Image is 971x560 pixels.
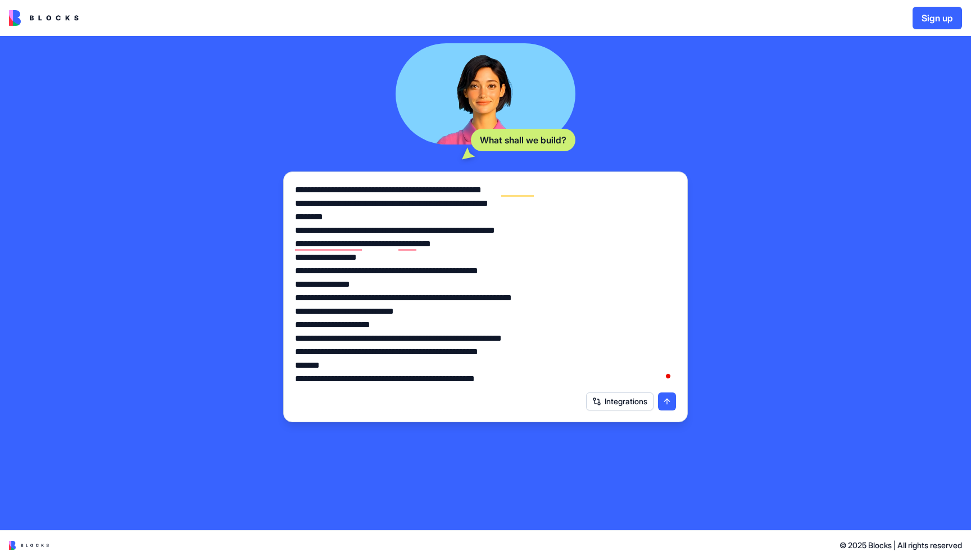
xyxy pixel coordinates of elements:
textarea: To enrich screen reader interactions, please activate Accessibility in Grammarly extension settings [295,183,676,386]
button: Sign up [913,7,962,29]
span: © 2025 Blocks | All rights reserved [840,540,962,551]
img: logo [9,10,79,26]
img: logo [9,541,49,550]
div: What shall we build? [471,129,575,151]
button: Integrations [586,392,654,410]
